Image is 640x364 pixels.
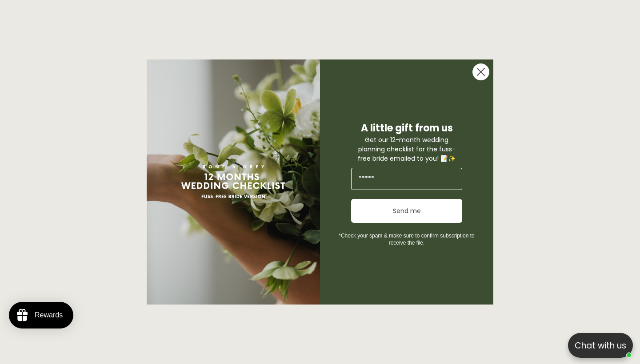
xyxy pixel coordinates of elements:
span: *Check your spam & make sure to confirm subscription to receive the file. [339,233,474,246]
img: Bone and Grey 12 Months Wedding Checklis [147,59,320,304]
span: A little gift from us [361,121,453,135]
button: Send me [351,199,462,223]
input: Email [351,168,462,190]
button: Open chatbox [568,333,633,358]
button: Close dialog [472,63,490,81]
div: Rewards [35,311,63,319]
p: Chat with us [568,339,633,352]
span: Get our 12-month wedding planning checklist for the fuss-free bride emailed to you! 📝✨ [358,135,456,163]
